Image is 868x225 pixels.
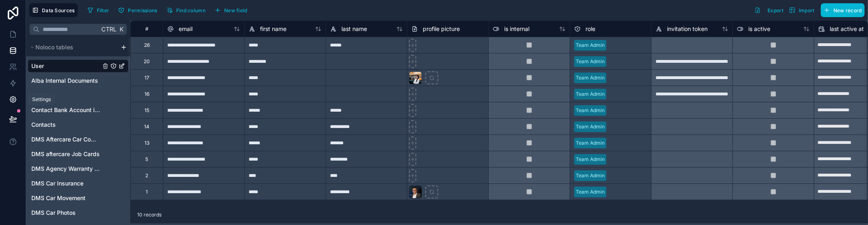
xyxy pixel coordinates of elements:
button: Data Sources [29,3,78,17]
span: Data Sources [42,7,75,13]
a: Contact Bank Account information [31,106,101,114]
span: first name [260,25,286,33]
span: DMS aftercare Job Cards [31,150,100,158]
div: Team Admin [576,123,605,130]
a: DMS Agency Warranty & Service Contract Validity [31,165,101,173]
div: DMS Car Movement [28,192,129,205]
span: New record [833,7,862,13]
button: Filter [84,4,112,16]
span: email [179,25,192,33]
div: 20 [144,58,150,65]
span: is active [748,25,770,33]
button: Noloco tables [28,42,117,53]
div: # [137,26,157,32]
div: 5 [145,156,148,163]
span: Ctrl [101,24,117,34]
span: profile picture [423,25,460,33]
div: Team Admin [576,107,605,114]
a: New record [818,3,865,17]
div: User [28,60,129,73]
a: DMS Car Insurance [31,179,101,187]
div: 17 [144,75,149,81]
span: DMS Car Insurance [31,179,83,187]
a: DMS Car Photos [31,209,101,217]
span: DMS Car Photos [31,209,76,217]
a: User [31,62,101,70]
div: 15 [144,107,149,114]
div: DMS Aftercare Car Complaints [28,133,129,146]
span: New field [224,7,247,13]
span: Banks [31,91,48,99]
div: 16 [144,91,149,97]
div: Team Admin [576,172,605,179]
div: DMS Car Photos [28,206,129,219]
div: Team Admin [576,42,605,49]
div: Team Admin [576,58,605,65]
div: 14 [144,124,149,130]
div: Team Admin [576,139,605,147]
a: DMS aftercare Job Cards [31,150,101,158]
div: Team Admin [576,90,605,98]
span: Alba Internal Documents [31,77,98,85]
span: invitation token [667,25,708,33]
span: Permissions [128,7,157,13]
button: Permissions [115,4,160,16]
a: Permissions [115,4,163,16]
span: User [31,62,44,70]
div: Settings [32,96,51,103]
div: DMS aftercare Job Cards [28,148,129,161]
span: last active at [830,25,864,33]
span: 10 records [137,212,162,218]
div: 26 [144,42,150,49]
span: last name [341,25,367,33]
div: DMS Agency Warranty & Service Contract Validity [28,162,129,175]
span: Export [767,7,783,13]
button: Import [786,3,818,17]
span: is internal [504,25,529,33]
a: DMS Aftercare Car Complaints [31,135,101,143]
span: Contacts [31,121,56,129]
div: Alba Internal Documents [28,74,129,87]
span: K [118,26,124,32]
button: Export [752,3,786,17]
div: Banks [28,89,129,102]
div: Contact Bank Account information [28,104,129,117]
a: Banks [31,91,101,99]
div: Contacts [28,118,129,131]
div: 2 [145,172,148,179]
button: New record [821,3,865,17]
span: Import [799,7,815,13]
div: 1 [146,189,148,195]
a: Contacts [31,121,101,129]
a: Alba Internal Documents [31,77,101,85]
span: Find column [176,7,206,13]
span: role [586,25,595,33]
a: DMS Car Movement [31,194,101,202]
div: Team Admin [576,74,605,82]
div: 13 [144,140,149,146]
div: Team Admin [576,188,605,196]
span: Noloco tables [35,43,73,51]
div: Team Admin [576,156,605,163]
span: DMS Car Movement [31,194,85,202]
button: Find column [164,4,208,16]
button: New field [212,4,250,16]
div: DMS Car Insurance [28,177,129,190]
span: Filter [97,7,109,13]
